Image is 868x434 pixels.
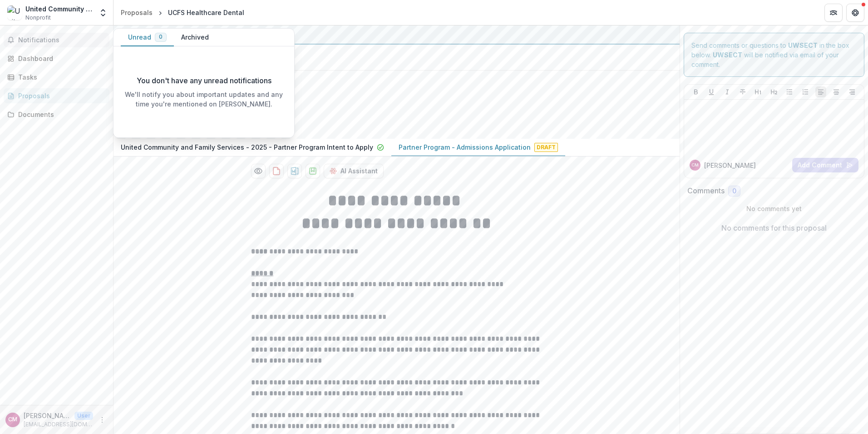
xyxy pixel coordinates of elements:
[168,8,244,17] div: UCFS Healthcare Dental
[117,6,248,19] nav: breadcrumb
[251,164,266,178] button: Preview 8eeadb36-2947-4f0d-8d9e-5b4f734cf622-1.pdf
[800,86,811,97] button: Ordered List
[684,33,865,77] div: Send comments or questions to in the box below. will be notified via email of your comment.
[269,164,284,178] button: download-proposal
[97,414,108,425] button: More
[737,86,748,97] button: Strike
[721,222,827,233] p: No comments for this proposal
[847,86,858,97] button: Align Right
[687,187,725,195] h2: Comments
[704,161,756,170] p: [PERSON_NAME]
[4,51,109,66] a: Dashboard
[97,4,109,22] button: Open entity switcher
[121,29,672,40] div: UWSECT
[769,86,779,97] button: Heading 2
[121,8,153,17] div: Proposals
[846,4,864,22] button: Get Help
[174,29,216,46] button: Archived
[691,163,699,167] div: Cheryl Munoz
[815,86,826,97] button: Align Left
[74,412,93,420] p: User
[4,33,109,47] button: Notifications
[18,36,106,44] span: Notifications
[8,417,17,423] div: Cheryl Munoz
[534,143,558,152] span: Draft
[4,88,109,103] a: Proposals
[324,164,384,178] button: AI Assistant
[792,158,858,172] button: Add Comment
[4,70,109,85] a: Tasks
[824,4,843,22] button: Partners
[18,91,102,101] div: Proposals
[788,41,818,49] strong: UWSECT
[713,51,742,59] strong: UWSECT
[287,164,302,178] button: download-proposal
[18,72,102,82] div: Tasks
[4,107,109,122] a: Documents
[121,90,287,109] p: We'll notify you about important updates and any time you're mentioned on [PERSON_NAME].
[121,78,658,89] h2: UCFS Healthcare Dental
[24,411,71,420] p: [PERSON_NAME]
[25,14,51,22] span: Nonprofit
[690,86,701,97] button: Bold
[18,54,102,63] div: Dashboard
[159,34,163,40] span: 0
[7,5,22,20] img: United Community and Family Services
[25,4,93,14] div: United Community and Family Services
[121,142,373,152] p: United Community and Family Services - 2025 - Partner Program Intent to Apply
[306,164,320,178] button: download-proposal
[732,187,736,195] span: 0
[784,86,795,97] button: Bullet List
[399,142,531,152] p: Partner Program - Admissions Application
[722,86,733,97] button: Italicize
[753,86,764,97] button: Heading 1
[831,86,842,97] button: Align Center
[117,6,156,19] a: Proposals
[24,420,93,429] p: [EMAIL_ADDRESS][DOMAIN_NAME]
[121,29,174,46] button: Unread
[687,204,861,213] p: No comments yet
[18,110,102,119] div: Documents
[706,86,717,97] button: Underline
[137,75,271,86] p: You don't have any unread notifications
